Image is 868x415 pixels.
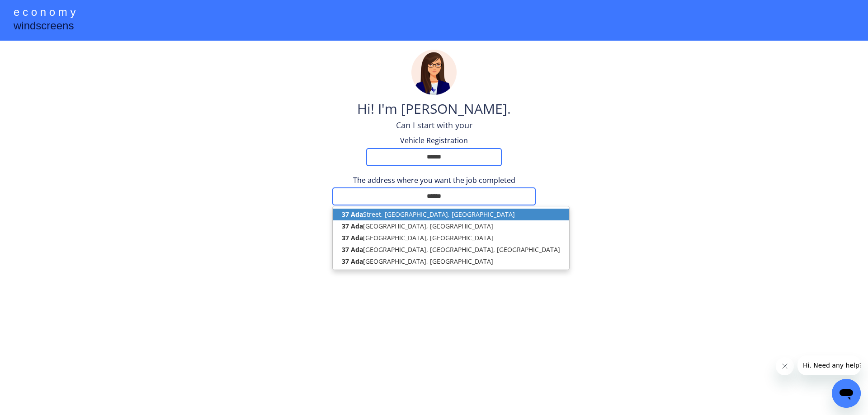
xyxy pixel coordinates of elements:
p: Street, [GEOGRAPHIC_DATA], [GEOGRAPHIC_DATA] [333,209,569,220]
p: [GEOGRAPHIC_DATA], [GEOGRAPHIC_DATA] [333,232,569,244]
strong: 37 Ada [342,222,363,230]
div: Vehicle Registration [389,135,479,145]
p: [GEOGRAPHIC_DATA], [GEOGRAPHIC_DATA] [333,256,569,267]
strong: 37 Ada [342,233,363,242]
div: Can I start with your [396,120,472,131]
div: e c o n o m y [14,5,75,22]
div: windscreens [14,18,74,36]
iframe: Message from company [797,355,861,375]
div: Hi! I'm [PERSON_NAME]. [357,99,511,120]
iframe: Button to launch messaging window [832,379,861,408]
p: [GEOGRAPHIC_DATA], [GEOGRAPHIC_DATA], [GEOGRAPHIC_DATA] [333,244,569,256]
img: madeline.png [411,50,457,95]
strong: 37 Ada [342,257,363,266]
iframe: Close message [776,357,794,375]
span: Hi. Need any help? [5,6,65,14]
div: The address where you want the job completed [332,175,536,185]
p: [GEOGRAPHIC_DATA], [GEOGRAPHIC_DATA] [333,220,569,232]
strong: 37 Ada [342,245,363,254]
strong: 37 Ada [342,210,363,219]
